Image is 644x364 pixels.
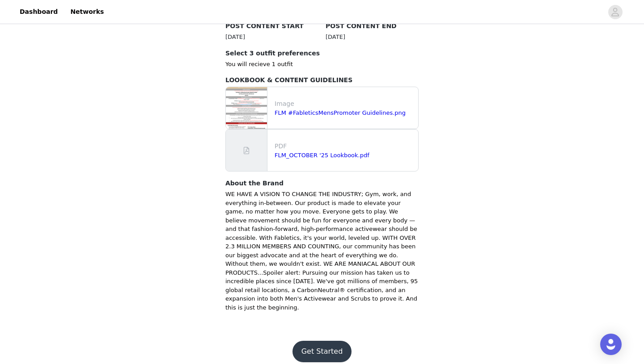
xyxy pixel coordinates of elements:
p: You will recieve 1 outfit [225,60,419,69]
p: WE HAVE A VISION TO CHANGE THE INDUSTRY; Gym, work, and everything in-between. Our product is mad... [225,190,419,312]
h4: Select 3 outfit preferences [225,49,419,58]
button: Get Started [292,341,352,362]
div: Open Intercom Messenger [600,334,622,355]
a: FLM_OCTOBER '25 Lookbook.pdf [275,152,369,159]
h4: POST CONTENT END [326,21,419,31]
h4: About the Brand [225,179,419,188]
div: [DATE] [326,33,419,42]
img: file [226,87,267,129]
p: PDF [275,142,415,151]
h4: LOOKBOOK & CONTENT GUIDELINES [225,75,419,85]
a: FLM #FableticsMensPromoter Guidelines.png [275,109,406,116]
h4: POST CONTENT START [225,21,318,31]
p: Image [275,99,415,109]
div: [DATE] [225,33,318,42]
a: Networks [65,2,109,22]
div: avatar [611,5,619,19]
a: Dashboard [14,2,63,22]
